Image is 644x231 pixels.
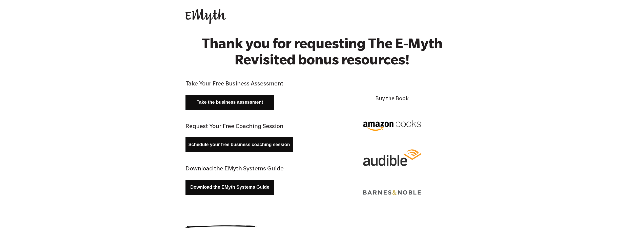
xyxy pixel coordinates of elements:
[184,38,460,70] h2: Thank you for requesting The E-Myth Revisited bonus resources!
[185,165,319,174] h4: Download the EMyth Systems Guide
[185,225,257,228] img: underline.svg
[185,80,319,89] h4: Take Your Free Business Assessment
[325,95,459,104] h4: Buy the Book
[531,194,644,231] iframe: Chat Widget
[357,176,427,208] img: Barnes-&-Noble-v2
[185,122,319,132] h4: Request Your Free Coaching Session
[185,180,275,195] a: Download the EMyth Systems Guide
[357,143,427,175] img: Amazon-Audible-v2
[185,137,293,152] a: Schedule your free business coaching session
[185,95,275,110] a: Take the business assessment
[185,9,226,24] img: EMyth
[357,109,427,141] img: Amazon-Books-v2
